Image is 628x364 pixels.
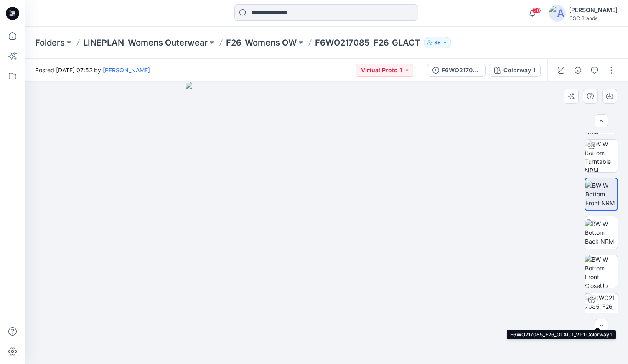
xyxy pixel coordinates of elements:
[226,37,297,48] a: F26_Womens OW
[489,64,541,77] button: Colorway 1
[442,66,480,75] div: F6WO217085_F26_GLACT_VP1
[585,140,618,172] img: BW W Bottom Turntable NRM
[569,5,618,15] div: [PERSON_NAME]
[434,38,441,47] p: 38
[585,181,617,207] img: BW W Bottom Front NRM
[585,255,618,288] img: BW W Bottom Front CloseUp NRM
[585,219,618,246] img: BW W Bottom Back NRM
[186,82,468,364] img: eyJhbGciOiJIUzI1NiIsImtpZCI6IjAiLCJzbHQiOiJzZXMiLCJ0eXAiOiJKV1QifQ.eyJkYXRhIjp7InR5cGUiOiJzdG9yYW...
[83,37,208,48] a: LINEPLAN_Womens Outerwear
[585,293,618,326] img: F6WO217085_F26_GLACT_VP1 Colorway 1
[569,15,618,21] div: CSC Brands
[549,5,566,22] img: avatar
[315,37,420,48] p: F6WO217085_F26_GLACT
[35,37,65,48] a: Folders
[532,7,541,14] span: 30
[35,66,150,74] span: Posted [DATE] 07:52 by
[427,64,486,77] button: F6WO217085_F26_GLACT_VP1
[424,37,451,48] button: 38
[503,66,535,75] div: Colorway 1
[103,66,150,74] a: [PERSON_NAME]
[571,64,585,77] button: Details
